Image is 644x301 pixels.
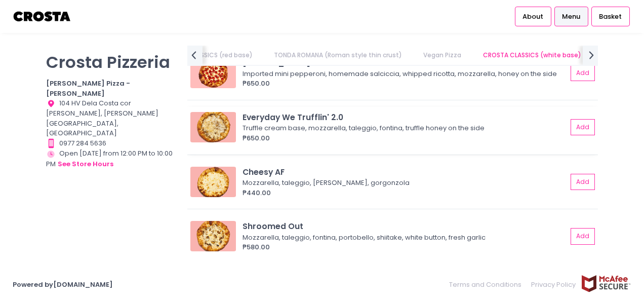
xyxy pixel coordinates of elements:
[243,166,567,178] div: Cheesy AF
[515,7,551,26] a: About
[152,46,262,65] a: CROSTA CLASSICS (red base)
[46,52,175,72] p: Crosta Pizzeria
[264,46,412,65] a: TONDA ROMANA (Roman style thin crust)
[243,242,567,252] div: ₱580.00
[243,111,567,123] div: Everyday We Trufflin' 2.0
[571,174,595,191] button: Add
[57,159,114,170] button: see store hours
[243,123,564,133] div: Truffle cream base, mozzarella, taleggio, fontina, truffle honey on the side
[522,12,543,22] span: About
[243,233,564,243] div: Mozzarella, taleggio, fontina, portobello, shiitake, white button, fresh garlic
[571,64,595,81] button: Add
[581,275,631,292] img: mcafee-secure
[562,12,580,22] span: Menu
[190,58,236,88] img: Roni Salciccia
[414,46,471,65] a: Vegan Pizza
[571,228,595,245] button: Add
[46,148,175,170] div: Open [DATE] from 12:00 PM to 10:00 PM
[243,220,567,232] div: Shroomed Out
[190,112,236,142] img: Everyday We Trufflin' 2.0
[13,8,72,25] img: logo
[449,275,527,294] a: Terms and Conditions
[243,178,564,188] div: Mozzarella, taleggio, [PERSON_NAME], gorgonzola
[599,12,622,22] span: Basket
[554,7,588,26] a: Menu
[571,119,595,136] button: Add
[190,221,236,251] img: Shroomed Out
[473,46,591,65] a: CROSTA CLASSICS (white base)
[46,98,175,138] div: 104 HV Dela Costa cor [PERSON_NAME], [PERSON_NAME][GEOGRAPHIC_DATA], [GEOGRAPHIC_DATA]
[13,280,113,289] a: Powered by[DOMAIN_NAME]
[243,69,564,79] div: Imported mini pepperoni, homemade salciccia, whipped ricotta, mozzarella, honey on the side
[243,79,567,89] div: ₱650.00
[46,79,130,98] b: [PERSON_NAME] Pizza - [PERSON_NAME]
[190,167,236,197] img: Cheesy AF
[243,133,567,143] div: ₱650.00
[46,138,175,148] div: 0977 284 5636
[527,275,581,294] a: Privacy Policy
[243,188,567,198] div: ₱440.00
